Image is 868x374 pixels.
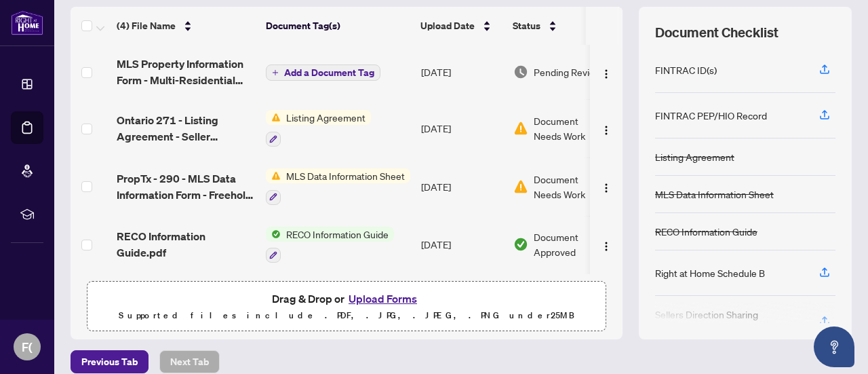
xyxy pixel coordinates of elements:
div: FINTRAC PEP/HIO Record [655,108,767,123]
span: plus [272,69,279,76]
td: [DATE] [416,216,508,274]
button: Upload Forms [344,290,421,307]
button: Add a Document Tag [266,64,380,81]
button: Logo [595,61,617,83]
span: Upload Date [420,18,475,33]
span: MLS Data Information Sheet [281,168,410,183]
img: Status Icon [266,227,281,242]
th: Document Tag(s) [260,7,415,45]
span: Status [513,18,540,33]
button: Next Tab [159,350,220,373]
td: [DATE] [416,45,508,99]
img: logo [11,10,43,35]
img: Status Icon [266,110,281,125]
img: Status Icon [266,168,281,183]
th: Status [507,7,623,45]
span: Ontario 271 - Listing Agreement - Seller Designated Representation Agreement - Authority to Offer... [117,112,255,145]
span: F( [22,337,33,356]
button: Previous Tab [71,350,149,373]
span: Drag & Drop orUpload FormsSupported files include .PDF, .JPG, .JPEG, .PNG under25MB [87,282,606,332]
span: MLS Property Information Form - Multi-Residential Sale Rev 042025.pdf [117,56,255,88]
img: Logo [601,241,612,252]
span: Previous Tab [81,351,138,373]
img: Document Status [513,179,528,194]
span: Pending Review [534,64,601,79]
button: Status IconMLS Data Information Sheet [266,168,410,205]
span: Document Checklist [655,23,778,42]
div: MLS Data Information Sheet [655,187,774,202]
span: RECO Information Guide.pdf [117,228,255,261]
span: Document Approved [534,229,618,259]
img: Document Status [513,64,528,79]
button: Status IconListing Agreement [266,110,371,147]
p: Supported files include .PDF, .JPG, .JPEG, .PNG under 25 MB [96,307,597,324]
th: (4) File Name [111,7,260,45]
span: PropTx - 290 - MLS Data Information Form - Freehold - Sale.pdf [117,170,255,203]
img: Logo [601,125,612,136]
img: Logo [601,183,612,193]
span: Listing Agreement [281,110,371,125]
button: Open asap [814,326,854,367]
img: Document Status [513,121,528,136]
button: Add a Document Tag [266,64,380,81]
button: Logo [595,117,617,139]
button: Logo [595,176,617,198]
div: RECO Information Guide [655,224,757,239]
span: Drag & Drop or [272,290,421,307]
button: Logo [595,233,617,255]
span: RECO Information Guide [281,227,394,242]
div: Listing Agreement [655,149,734,164]
th: Upload Date [415,7,507,45]
img: Logo [601,69,612,79]
div: Right at Home Schedule B [655,265,765,280]
span: (4) File Name [117,18,176,33]
td: [DATE] [416,157,508,216]
span: Add a Document Tag [284,68,374,77]
span: Document Needs Work [534,113,604,143]
img: Document Status [513,237,528,252]
div: FINTRAC ID(s) [655,62,717,77]
span: Document Needs Work [534,172,604,202]
td: [DATE] [416,99,508,157]
button: Status IconRECO Information Guide [266,227,394,263]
